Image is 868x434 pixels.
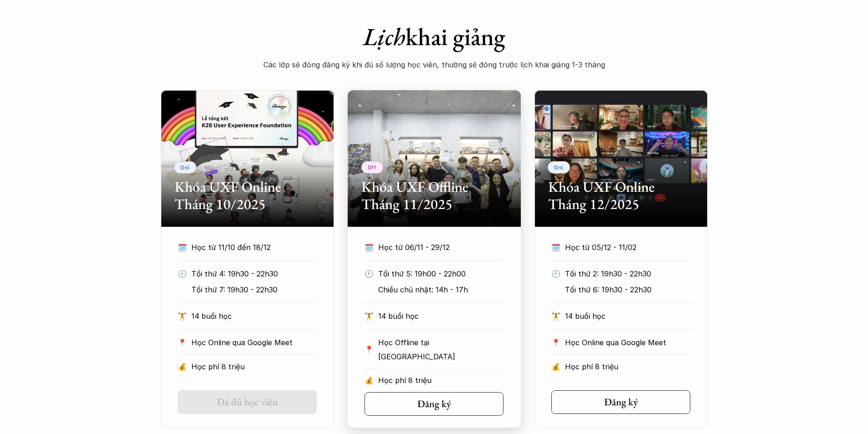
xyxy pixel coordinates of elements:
[191,240,300,254] p: Học từ 11/10 đến 18/12
[378,240,487,254] p: Học từ 06/11 - 29/12
[554,164,564,170] p: Onl
[565,240,673,254] p: Học từ 05/12 - 11/02
[191,267,317,281] p: Tối thứ 4: 19h30 - 22h30
[565,283,690,296] p: Tối thứ 6: 19h30 - 22h30
[548,178,694,213] h2: Khóa UXF Online Tháng 12/2025
[551,240,560,254] p: 🗓️
[565,309,690,323] p: 14 buổi học
[378,267,503,281] p: Tối thứ 5: 19h00 - 22h00
[363,20,406,52] em: Lịch
[180,164,190,170] p: Onl
[551,360,560,373] p: 💰
[217,396,278,408] h5: Đã đủ học viên
[365,267,374,281] p: 🕙
[551,390,690,414] a: Đăng ký
[551,309,560,323] p: 🏋️
[565,336,690,349] p: Học Online qua Google Meet
[178,309,187,323] p: 🏋️
[604,396,638,408] h5: Đăng ký
[365,392,503,416] a: Đăng ký
[551,338,560,347] p: 📍
[365,373,374,387] p: 💰
[365,309,374,323] p: 🏋️
[191,309,317,323] p: 14 buổi học
[378,283,503,296] p: Chiều chủ nhật: 14h - 17h
[565,360,690,373] p: Học phí 8 triệu
[178,360,187,373] p: 💰
[551,267,560,281] p: 🕙
[368,164,377,170] p: Off
[365,240,374,254] p: 🗓️
[565,267,690,281] p: Tối thứ 2: 19h30 - 22h30
[191,336,317,349] p: Học Online qua Google Meet
[378,309,503,323] p: 14 buổi học
[378,373,503,387] p: Học phí 8 triệu
[252,58,616,71] p: Các lớp sẽ đóng đăng ký khi đủ số lượng học viên, thường sẽ đóng trước lịch khai giảng 1-3 tháng
[252,22,616,51] h1: khai giảng
[178,338,187,347] p: 📍
[178,240,187,254] p: 🗓️
[361,178,507,213] h2: Khóa UXF Offline Tháng 11/2025
[191,283,317,296] p: Tối thứ 7: 19h30 - 22h30
[175,178,320,213] h2: Khóa UXF Online Tháng 10/2025
[178,267,187,281] p: 🕙
[378,336,503,363] p: Học Offline tại [GEOGRAPHIC_DATA]
[191,360,317,373] p: Học phí 8 triệu
[365,345,374,354] p: 📍
[417,398,451,410] h5: Đăng ký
